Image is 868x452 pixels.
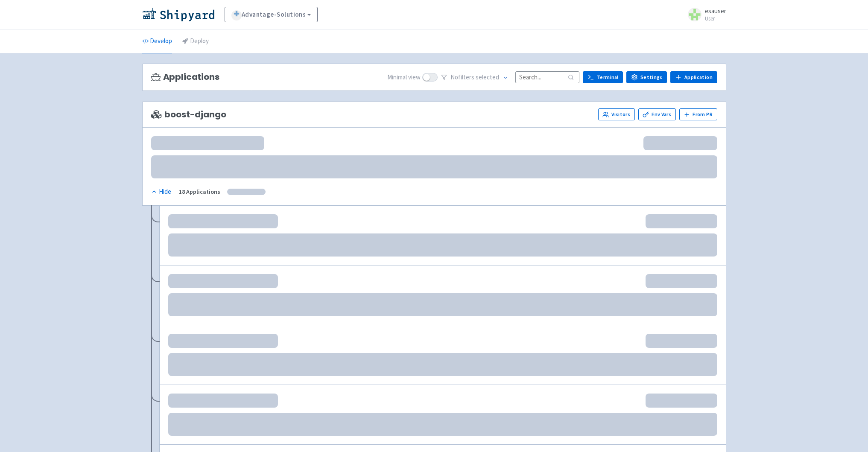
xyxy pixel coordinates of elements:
[705,16,726,21] small: User
[705,7,726,15] span: esauser
[683,8,726,21] a: esauser User
[142,8,214,21] img: Shipyard logo
[450,73,499,82] span: No filter s
[626,71,667,83] a: Settings
[182,29,209,53] a: Deploy
[476,73,499,81] span: selected
[225,7,318,22] a: Advantage-Solutions
[679,108,717,120] button: From PR
[515,71,579,83] input: Search...
[151,187,171,197] div: Hide
[583,71,623,83] a: Terminal
[142,29,172,53] a: Develop
[151,72,219,82] h3: Applications
[638,108,676,120] a: Env Vars
[151,110,226,120] span: boost-django
[151,187,172,197] button: Hide
[670,71,717,83] a: Application
[598,108,635,120] a: Visitors
[387,73,421,82] span: Minimal view
[179,187,220,197] div: 18 Applications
